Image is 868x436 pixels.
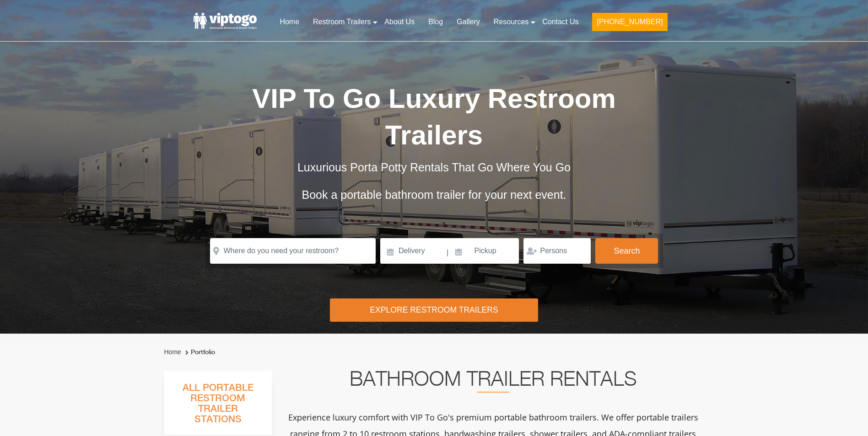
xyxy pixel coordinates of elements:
span: VIP To Go Luxury Restroom Trailers [252,83,616,150]
a: Home [164,348,181,356]
h3: All Portable Restroom Trailer Stations [164,380,272,435]
a: About Us [377,12,421,32]
span: Book a portable bathroom trailer for your next event. [302,188,566,201]
a: Resources [487,12,535,32]
input: Delivery [380,238,446,264]
input: Pickup [450,238,519,264]
div: Explore Restroom Trailers [330,298,538,322]
a: Home [273,12,306,32]
a: [PHONE_NUMBER] [585,12,674,37]
span: Luxurious Porta Potty Rentals That Go Where You Go [297,161,571,174]
button: Search [595,238,658,264]
input: Where do you need your restroom? [210,238,376,264]
button: [PHONE_NUMBER] [592,13,667,31]
h2: Bathroom Trailer Rentals [284,371,702,393]
span: | [447,238,448,267]
a: Restroom Trailers [306,12,377,32]
a: Contact Us [535,12,585,32]
a: Blog [421,12,450,32]
li: Portfolio [183,347,215,358]
input: Persons [523,238,591,264]
a: Gallery [450,12,487,32]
